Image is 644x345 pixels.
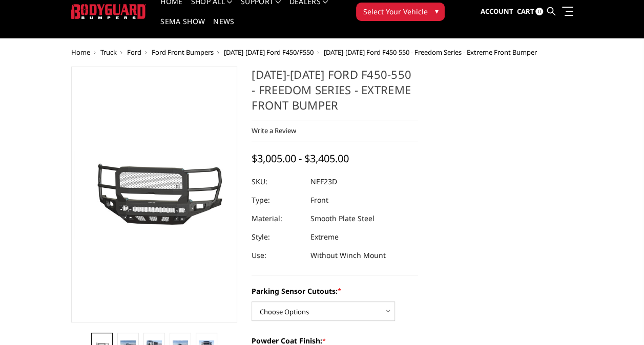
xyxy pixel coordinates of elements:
[160,18,205,38] a: SEMA Show
[252,172,303,191] dt: SKU:
[127,48,141,57] a: Ford
[310,172,337,191] dd: NEF23D
[516,7,534,16] span: Cart
[71,4,147,19] img: BODYGUARD BUMPERS
[71,48,90,57] a: Home
[152,48,214,57] a: Ford Front Bumpers
[252,67,418,120] h1: [DATE]-[DATE] Ford F450-550 - Freedom Series - Extreme Front Bumper
[535,8,543,15] span: 0
[252,228,303,246] dt: Style:
[310,209,375,228] dd: Smooth Plate Steel
[363,6,427,17] span: Select Your Vehicle
[252,152,349,165] span: $3,005.00 - $3,405.00
[224,48,314,57] a: [DATE]-[DATE] Ford F450/F550
[310,246,386,265] dd: Without Winch Mount
[213,18,234,38] a: News
[100,48,117,57] a: Truck
[252,209,303,228] dt: Material:
[252,126,296,135] a: Write a Review
[434,6,438,16] span: ▾
[480,7,513,16] span: Account
[252,191,303,209] dt: Type:
[324,48,537,57] span: [DATE]-[DATE] Ford F450-550 - Freedom Series - Extreme Front Bumper
[356,3,445,21] button: Select Your Vehicle
[310,191,328,209] dd: Front
[71,67,238,322] a: 2023-2025 Ford F450-550 - Freedom Series - Extreme Front Bumper
[310,228,339,246] dd: Extreme
[252,286,418,296] label: Parking Sensor Cutouts:
[252,246,303,265] dt: Use:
